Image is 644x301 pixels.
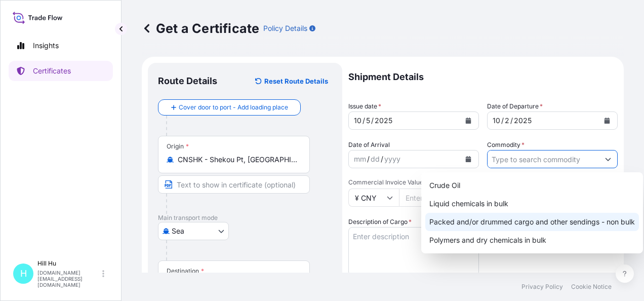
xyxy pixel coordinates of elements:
[348,217,412,227] label: Description of Cargo
[178,155,297,165] input: Origin
[353,115,363,127] div: month,
[425,231,639,249] div: Polymers and dry chemicals in bulk
[599,112,615,129] button: Calendar
[348,101,381,111] span: Issue date
[460,112,476,129] button: Calendar
[399,189,479,207] input: Enter amount
[425,195,639,213] div: Liquid chemicals in bulk
[487,101,543,111] span: Date of Departure
[158,214,332,222] p: Main transport mode
[20,269,27,279] span: H
[363,115,365,127] div: /
[381,153,383,165] div: /
[460,151,476,167] button: Calendar
[167,267,204,275] div: Destination
[33,66,71,76] p: Certificates
[353,153,367,165] div: month,
[158,222,229,240] button: Select transport
[374,115,393,127] div: year,
[371,115,374,127] div: /
[510,115,513,127] div: /
[37,270,100,288] p: [DOMAIN_NAME][EMAIL_ADDRESS][DOMAIN_NAME]
[488,150,599,168] input: Type to search commodity
[383,153,401,165] div: year,
[348,178,479,186] span: Commercial Invoice Value
[264,76,328,86] p: Reset Route Details
[348,140,390,150] span: Date of Arrival
[365,115,371,127] div: day,
[425,213,639,231] div: Packed and/or drummed cargo and other sendings - non bulk
[33,41,59,51] p: Insights
[179,102,288,112] span: Cover door to port - Add loading place
[425,176,639,249] div: Suggestions
[158,175,310,194] input: Text to appear on certificate
[37,259,100,268] p: Hill Hu
[263,23,307,33] p: Policy Details
[504,115,510,127] div: day,
[348,63,618,91] p: Shipment Details
[521,283,563,291] p: Privacy Policy
[487,140,525,150] label: Commodity
[492,115,501,127] div: month,
[367,153,370,165] div: /
[501,115,504,127] div: /
[158,75,217,87] p: Route Details
[167,142,189,150] div: Origin
[513,115,533,127] div: year,
[425,176,639,195] div: Crude Oil
[142,20,259,36] p: Get a Certificate
[571,283,612,291] p: Cookie Notice
[172,226,184,236] span: Sea
[370,153,381,165] div: day,
[599,150,617,168] button: Show suggestions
